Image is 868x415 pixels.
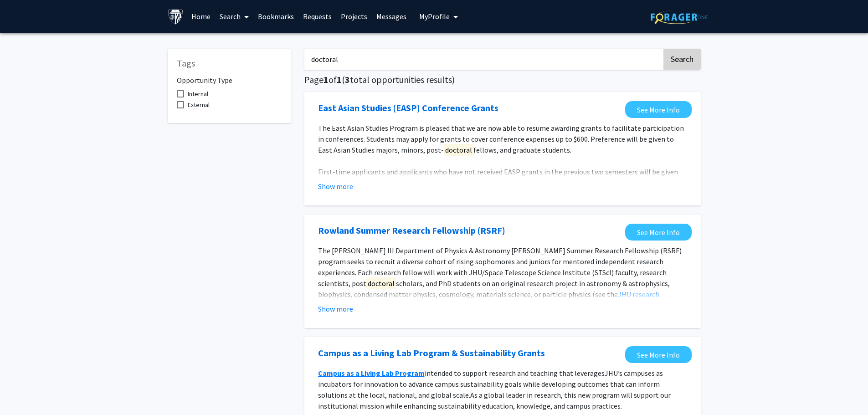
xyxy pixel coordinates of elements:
[318,224,505,237] a: Opens in a new tab
[651,10,708,24] img: ForagerOne Logo
[625,224,692,241] a: Opens in a new tab
[625,346,692,363] a: Opens in a new tab
[372,0,411,32] a: Messages
[168,9,184,25] img: Johns Hopkins University Logo
[188,99,210,110] span: External
[318,303,353,314] button: Show more
[337,74,342,85] span: 1
[7,374,39,408] iframe: Chat
[425,369,605,378] span: intended to support research and teaching that leverages
[345,74,350,85] span: 3
[304,49,662,70] input: Search Keywords
[419,12,450,21] span: My Profile
[318,346,545,360] a: Opens in a new tab
[366,277,396,289] mark: doctoral
[318,181,353,192] button: Show more
[663,49,701,70] button: Search
[215,0,253,32] a: Search
[318,101,498,115] a: Opens in a new tab
[187,0,215,32] a: Home
[625,101,692,118] a: Opens in a new tab
[253,0,298,32] a: Bookmarks
[318,368,687,411] p: As a global leader in research, this new program will support our institutional mission while enh...
[318,245,687,343] p: The [PERSON_NAME] III Department of Physics & Astronomy [PERSON_NAME] Summer Research Fellowship ...
[318,123,687,155] p: The East Asian Studies Program is pleased that we are now able to resume awarding grants to facil...
[336,0,372,32] a: Projects
[298,0,336,32] a: Requests
[318,369,663,400] span: JHU’s campuses as incubators for innovation to advance campus sustainability goals while developi...
[324,74,329,85] span: 1
[177,58,282,69] h5: Tags
[304,74,701,85] h5: Page of ( total opportunities results)
[318,166,687,210] p: First-time applicants and applicants who have not received EASP grants in the previous two semest...
[188,88,208,99] span: Internal
[177,69,282,85] h6: Opportunity Type
[318,369,425,378] a: Campus as a Living Lab Program
[444,144,473,156] mark: doctoral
